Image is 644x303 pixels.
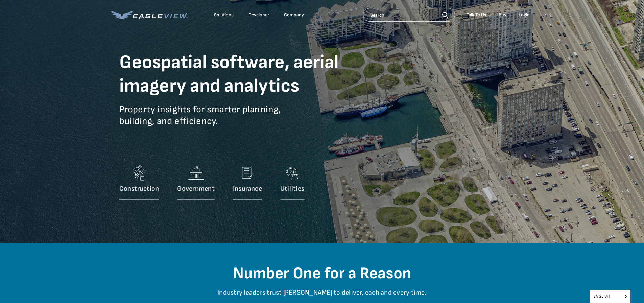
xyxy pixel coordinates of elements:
[119,103,363,137] p: Property insights for smarter planning, building, and efficiency.
[499,12,506,18] a: Buy
[119,51,363,98] h1: Geospatial software, aerial imagery and analytics
[467,12,486,18] div: Talk To Us
[233,185,262,193] p: Insurance
[177,163,214,203] a: Government
[280,163,304,203] a: Utilities
[363,8,455,22] input: Search
[519,12,530,18] div: Login
[248,12,269,18] a: Developer
[124,264,520,283] h2: Number One for a Reason
[280,185,304,193] p: Utilities
[284,12,304,18] div: Company
[590,290,630,303] aside: Language selected: English
[590,290,630,303] span: English
[233,163,262,203] a: Insurance
[214,12,234,18] div: Solutions
[119,185,159,193] p: Construction
[177,185,214,193] p: Government
[119,163,159,203] a: Construction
